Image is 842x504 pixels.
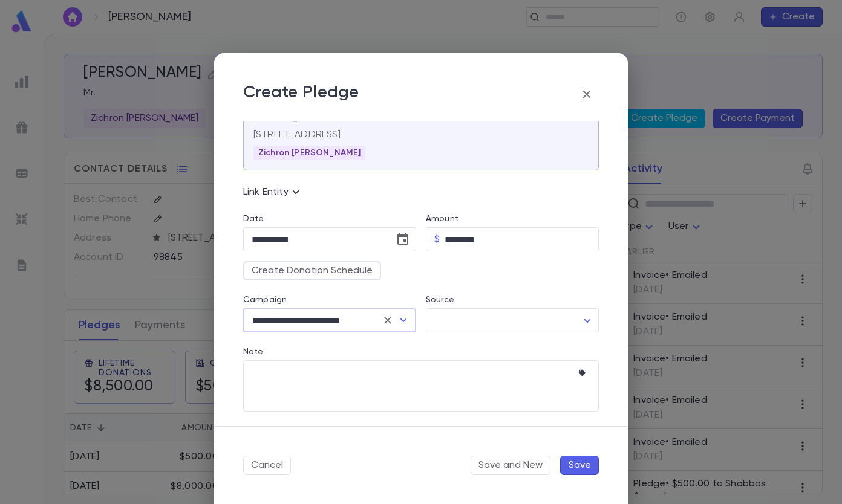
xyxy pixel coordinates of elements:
div: ​ [426,309,599,332]
label: Amount [426,214,459,224]
p: Create Pledge [243,82,359,106]
label: Date [243,214,416,224]
label: Campaign [243,295,287,305]
p: $ [434,233,440,245]
button: Cancel [243,456,291,475]
button: Create Donation Schedule [243,261,381,280]
button: Choose date, selected date is Sep 9, 2025 [391,227,415,251]
button: Save [560,456,599,475]
button: Clear [379,312,396,329]
span: Zichron [PERSON_NAME] [253,148,365,158]
label: Note [243,347,264,357]
button: Save and New [471,456,550,475]
p: Link Entity [243,185,303,199]
p: [STREET_ADDRESS] [253,129,589,141]
button: Open [395,312,412,329]
label: Source [426,295,454,305]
